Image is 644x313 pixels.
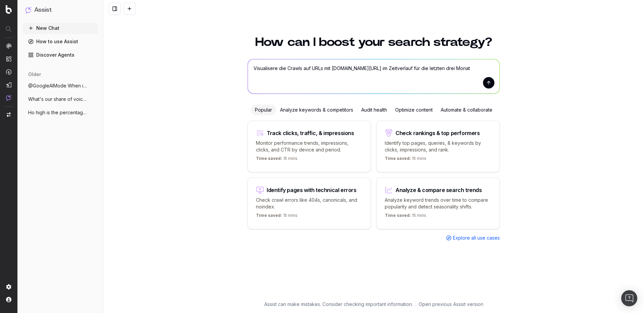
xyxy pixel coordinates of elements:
[385,156,411,161] span: Time saved:
[28,109,87,116] span: Ho high is the percentage of Bot crawlin
[6,5,12,14] img: Botify logo
[267,187,357,193] div: Identify pages with technical errors
[419,301,483,308] a: Open previous Assist version
[6,297,11,302] img: My account
[446,235,500,241] a: Explore all use cases
[28,71,41,78] span: older
[25,5,95,15] button: Assist
[385,197,491,210] p: Analyze keyword trends over time to compare popularity and detect seasonality shifts.
[6,43,11,49] img: Analytics
[23,23,98,34] button: New Chat
[385,140,491,153] p: Identify top pages, queries, & keywords by clicks, impressions, and rank.
[23,94,98,105] button: What's our share of voice on ChatGPT for
[453,235,500,241] span: Explore all use cases
[25,7,32,13] img: Assist
[256,197,363,210] p: Check crawl errors like 404s, canonicals, and noindex.
[6,95,11,101] img: Assist
[395,130,480,136] div: Check rankings & top performers
[385,213,426,221] p: 15 mins
[621,290,637,306] div: Open Intercom Messenger
[23,36,98,47] a: How to use Assist
[251,105,276,115] div: Popular
[276,105,357,115] div: Analyze keywords & competitors
[256,156,282,161] span: Time saved:
[267,130,354,136] div: Track clicks, traffic, & impressions
[6,284,11,290] img: Setting
[391,105,437,115] div: Optimize content
[7,112,11,117] img: Switch project
[23,107,98,118] button: Ho high is the percentage of Bot crawlin
[256,156,298,164] p: 15 mins
[385,213,411,218] span: Time saved:
[357,105,391,115] div: Audit health
[6,69,11,75] img: Activation
[437,105,496,115] div: Automate & collaborate
[23,80,98,91] button: @GoogleAIMode When i want to read German
[256,213,298,221] p: 15 mins
[256,140,363,153] p: Monitor performance trends, impressions, clicks, and CTR by device and period.
[264,301,413,308] p: Assist can make mistakes. Consider checking important information.
[248,59,499,93] textarea: Visualisere die Crawls auf URLs mit [DOMAIN_NAME][URL] im Zeitverlauf für die letzten drei Monat
[34,5,52,15] h1: Assist
[6,56,11,62] img: Intelligence
[256,213,282,218] span: Time saved:
[385,156,426,164] p: 15 mins
[248,36,500,48] h1: How can I boost your search strategy?
[395,187,482,193] div: Analyze & compare search trends
[28,96,87,103] span: What's our share of voice on ChatGPT for
[28,82,87,89] span: @GoogleAIMode When i want to read German
[23,50,98,60] a: Discover Agents
[6,82,11,87] img: Studio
